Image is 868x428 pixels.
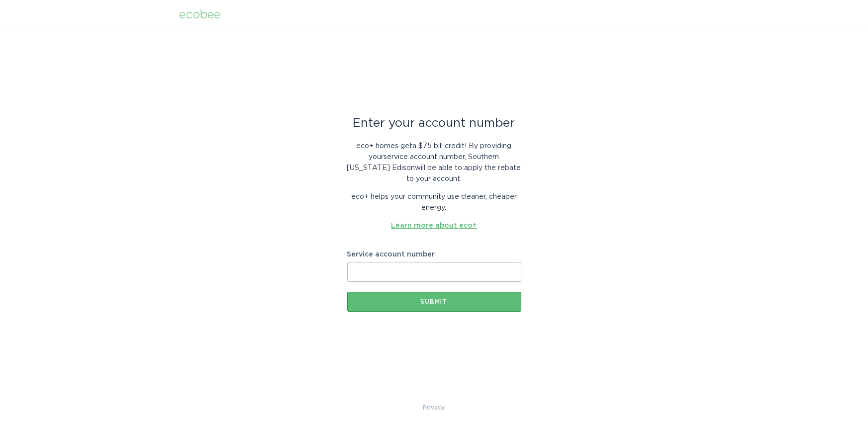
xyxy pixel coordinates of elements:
a: Privacy Policy & Terms of Use [423,402,445,413]
p: eco+ helps your community use cleaner, cheaper energy. [347,191,521,213]
div: ecobee [180,9,221,20]
label: Service account number [347,251,521,258]
div: Enter your account number [347,118,521,129]
a: Learn more about eco+ [391,222,477,229]
button: Submit [347,292,521,312]
p: eco+ homes get a $75 bill credit ! By providing your service account number , Southern [US_STATE]... [347,141,521,184]
div: Submit [352,299,516,305]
